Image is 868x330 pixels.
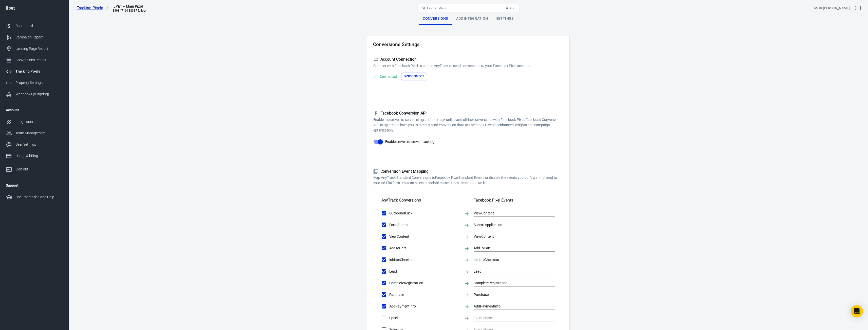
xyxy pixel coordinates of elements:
span: Upsell [389,315,460,321]
div: Campaign Report [15,35,63,40]
div: Connected [378,73,397,80]
a: Conversions Report [2,54,67,66]
span: CompleteRegistration [389,280,460,286]
input: Event Name [474,280,547,286]
a: Campaign Report [2,32,67,43]
input: Event Name [474,210,547,216]
input: Event Name [474,245,547,251]
input: Event Name [474,291,547,298]
h5: Account Connection [373,57,563,62]
a: Landing Page Report [2,43,67,54]
h5: AnyTrack Conversions [381,198,421,203]
p: Map AnyTrack Standard Conversions to Facebook Pixel Standard Events or disable the events you don... [373,175,563,186]
div: Account id: MBZuPSxE [814,6,850,11]
span: Find anything... [427,6,450,10]
span: FormSubmit [389,222,460,228]
p: Enable the server-to-server integration to track online and offline conversions with Facebook Pix... [373,117,563,133]
h2: Conversions Settings [373,42,420,47]
a: Sign out [852,2,864,14]
div: Team Management [15,130,63,136]
a: Team Management [2,127,67,139]
div: Integrations [15,119,63,124]
span: InitiateCheckout [389,257,460,262]
li: Account [2,104,67,116]
input: Event Name [474,303,547,309]
span: Enable server-to-server tracking [385,139,434,144]
div: Property Settings [15,80,63,85]
a: Sign out [2,162,67,175]
span: OutboundClick [389,211,460,216]
span: Purchase [389,292,460,297]
h5: Facebook Pixel Events [473,198,555,203]
div: Settings [492,13,518,25]
input: Event Name [474,256,547,263]
h5: Facebook Conversion API [373,111,563,116]
div: Usage & billing [15,153,63,159]
span: AddToCart [389,246,460,251]
div: Open Intercom Messenger [851,305,863,317]
a: User Settings [2,139,67,150]
div: Sign out [15,167,63,172]
span: Lead [389,269,460,274]
div: Conversions [419,13,452,25]
div: ILPET – Main Pixel [113,4,146,9]
div: ⌘ + K [505,6,515,10]
a: Webhooks (outgoing) [2,89,67,100]
input: Event Name [474,222,547,228]
p: Connect with Facebook Pixel to enable AnyTrack to send conversions to your Facebook Pixel account. [373,63,563,69]
div: 839847191883875, ilpet [113,9,146,12]
div: ilpet [2,6,67,10]
div: Webhooks (outgoing) [15,92,63,97]
input: Event Name [474,268,547,274]
a: Property Settings [2,77,67,89]
div: Ads Integration [452,13,492,25]
li: Support [2,179,67,191]
span: AddPaymentInfo [389,304,460,309]
div: Dashboard [15,23,63,29]
a: Integrations [2,116,67,127]
a: Tracking Pixels [2,66,67,77]
a: Dashboard [2,20,67,32]
input: Event Name [474,315,547,321]
h5: Conversion Event Mapping [373,169,563,174]
div: Conversions Report [15,57,63,63]
button: Disconnect [401,73,427,80]
a: Tracking Pixels [77,5,109,11]
span: ViewContent [389,234,460,239]
input: Event Name [474,233,547,239]
div: User Settings [15,142,63,147]
div: Landing Page Report [15,46,63,51]
div: Tracking Pixels [15,69,63,74]
button: Find anything...⌘ + K [418,4,519,12]
a: Usage & billing [2,150,67,162]
div: Documentation and Help [15,194,63,200]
